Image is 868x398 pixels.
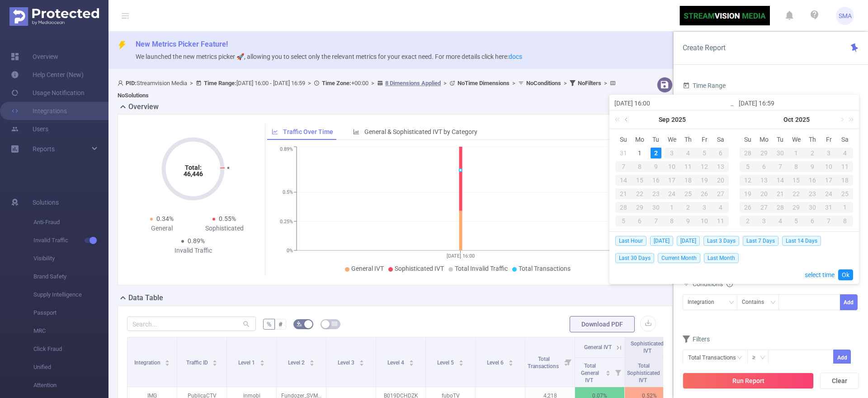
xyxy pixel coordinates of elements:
span: Unified [33,358,108,376]
div: 5 [740,161,756,172]
td: September 15, 2025 [632,173,648,187]
span: Create Report [683,43,726,52]
td: November 4, 2025 [772,214,788,228]
span: Su [740,135,756,144]
a: 2025 [794,110,811,129]
div: 28 [740,148,756,158]
td: August 31, 2025 [615,146,632,160]
span: We launched the new metrics picker 🚀, allowing you to select only the relevant metrics for your e... [136,53,522,60]
div: 3 [664,148,680,158]
div: 6 [804,216,821,226]
div: 9 [648,161,664,172]
span: Last Hour [615,236,646,246]
b: No Time Dimensions [458,80,509,86]
td: September 11, 2025 [680,160,696,173]
tspan: 0.5% [283,190,293,196]
td: October 6, 2025 [756,160,772,173]
button: Add [840,294,858,310]
span: [DATE] [677,236,700,246]
td: September 26, 2025 [696,187,712,201]
div: 2 [651,148,661,158]
span: Last 30 Days [615,253,654,263]
td: September 23, 2025 [648,187,664,201]
div: 15 [788,175,805,186]
span: Solutions [33,193,59,211]
div: 11 [680,161,696,172]
a: Sep [658,110,670,129]
div: 25 [680,188,696,199]
th: Wed [788,133,805,146]
td: September 27, 2025 [712,187,729,201]
td: October 20, 2025 [756,187,772,201]
button: Clear [820,373,859,389]
tspan: 0% [287,248,293,254]
div: 31 [618,148,629,158]
td: November 6, 2025 [804,214,821,228]
div: Integration [688,295,721,310]
div: 13 [756,175,772,186]
span: > [509,80,518,86]
button: Run Report [683,373,814,389]
div: 1 [788,148,805,158]
td: September 30, 2025 [648,201,664,214]
div: 5 [696,148,712,158]
div: 3 [821,148,837,158]
button: Download PDF [570,316,635,332]
div: 8 [788,161,805,172]
div: 4 [680,148,696,158]
a: Next year (Control + right) [844,110,855,129]
td: October 13, 2025 [756,173,772,187]
td: September 10, 2025 [664,160,680,173]
i: icon: line-chart [272,129,278,135]
a: docs [509,53,522,60]
span: Total Transactions [519,265,571,272]
span: Streamvision Media [DATE] 16:00 - [DATE] 16:59 +00:00 [118,80,618,99]
span: We [788,135,805,144]
i: icon: down [770,300,776,306]
th: Tue [648,133,664,146]
span: Total Invalid Traffic [455,265,508,272]
div: 17 [664,175,680,186]
div: 16 [804,175,821,186]
div: 18 [680,175,696,186]
span: We [664,135,680,144]
div: 3 [696,202,712,213]
div: 30 [772,148,788,158]
th: Sat [712,133,729,146]
td: October 14, 2025 [772,173,788,187]
a: Ok [838,269,853,280]
td: October 16, 2025 [804,173,821,187]
td: September 2, 2025 [648,146,664,160]
div: 22 [632,188,648,199]
td: September 14, 2025 [615,173,632,187]
td: November 2, 2025 [740,214,756,228]
td: September 16, 2025 [648,173,664,187]
div: 20 [712,175,729,186]
span: Anti-Fraud [33,213,108,231]
span: New Metrics Picker Feature! [136,40,228,48]
td: October 4, 2025 [712,201,729,214]
span: Invalid Traffic [33,231,108,249]
div: 6 [756,161,772,172]
td: October 3, 2025 [821,146,837,160]
td: October 18, 2025 [837,173,853,187]
span: Tu [648,135,664,144]
th: Wed [664,133,680,146]
button: Add [833,350,851,365]
span: Sophisticated IVT [395,265,444,272]
div: 8 [664,216,680,226]
span: SMA [839,7,852,25]
td: September 13, 2025 [712,160,729,173]
div: 19 [740,188,756,199]
td: October 26, 2025 [740,201,756,214]
span: Reports [33,145,55,153]
span: Mo [632,135,648,144]
td: November 3, 2025 [756,214,772,228]
td: September 4, 2025 [680,146,696,160]
td: September 25, 2025 [680,187,696,201]
td: September 8, 2025 [632,160,648,173]
td: September 21, 2025 [615,187,632,201]
div: 14 [615,175,632,186]
input: Start date [614,98,730,109]
td: October 21, 2025 [772,187,788,201]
